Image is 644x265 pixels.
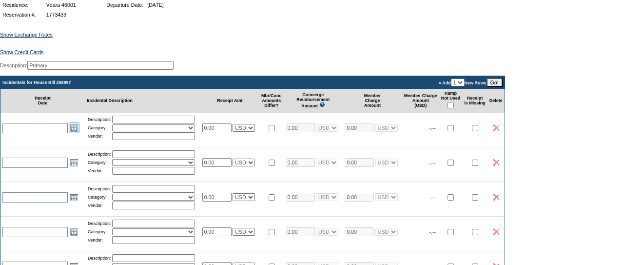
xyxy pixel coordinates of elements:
td: Delete [488,89,505,112]
td: Description: [88,150,111,158]
td: 1773439 [45,10,91,19]
td: Description: [88,185,111,193]
img: icon_delete2.gif [493,159,499,166]
td: » Add New Rows [284,76,505,89]
td: Incidental Description [85,89,200,112]
td: Description: [88,254,111,262]
img: icon_delete2.gif [493,228,499,235]
td: Receipt Date [0,89,85,112]
td: Ramp Not Used [439,89,463,112]
span: -.-- [429,125,436,131]
td: Vdara 46001 [45,0,91,9]
td: Category: [88,228,111,235]
td: Receipt Amt [200,89,260,112]
td: Member Charge Amount [343,89,402,112]
td: Mbr/Conc Amounts Differ? [259,89,284,112]
span: -.-- [429,160,436,165]
td: Vendor: [88,167,111,175]
td: Vendor: [88,132,111,140]
img: questionMark_lightBlue.gif [319,102,325,107]
td: Vendor: [88,236,111,244]
a: Open the calendar popup. [69,157,79,168]
img: icon_delete2.gif [493,124,499,131]
a: Open the calendar popup. [69,226,79,237]
td: Category: [88,194,111,201]
td: Concierge Reimbursement Amount [284,89,343,112]
a: Open the calendar popup. [69,192,79,203]
span: -.-- [429,194,436,200]
td: Departure Date: [105,0,145,9]
td: Incidentals for House Bill 258897 [0,76,284,89]
td: Vendor: [88,202,111,209]
td: Description: [88,220,111,227]
span: -.-- [429,229,436,235]
td: Description: [88,116,111,123]
td: Category: [88,159,111,166]
a: Open the calendar popup. [69,122,79,133]
td: [DATE] [146,0,165,9]
td: Receipt Is Missing [462,89,488,112]
td: Member Charge Amount (USD) [402,89,439,112]
td: Category: [88,124,111,131]
img: icon_delete2.gif [493,194,499,201]
input: Go! [487,78,503,87]
td: Residence: [1,0,44,9]
td: Reservation #: [1,10,44,19]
